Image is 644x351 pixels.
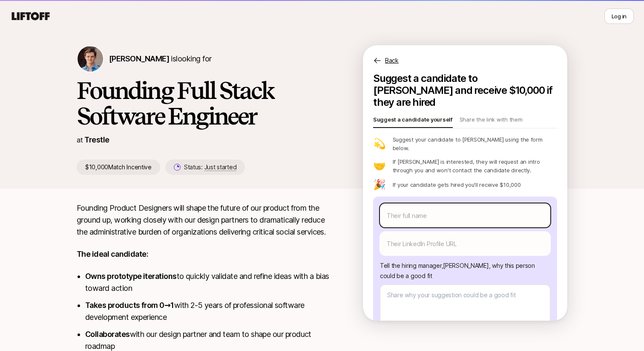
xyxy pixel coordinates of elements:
[373,73,557,108] p: Suggest a candidate to [PERSON_NAME] and receive $10,000 if they are hired
[109,53,211,65] p: is looking for
[460,115,523,127] p: Share the link with them
[109,54,169,63] span: [PERSON_NAME]
[393,180,521,189] p: If your candidate gets hired you'll receive $10,000
[393,135,557,152] p: Suggest your candidate to [PERSON_NAME] using the form below.
[85,299,336,323] li: with 2-5 years of professional software development experience
[85,330,130,339] strong: Collaborates
[85,272,177,281] strong: Owns prototype iterations
[77,202,336,238] p: Founding Product Designers will shape the future of our product from the ground up, working close...
[85,270,336,294] li: to quickly validate and refine ideas with a bias toward action
[385,55,399,66] p: Back
[84,135,109,144] a: Trestle
[604,9,634,24] button: Log in
[184,162,236,172] p: Status:
[77,78,336,129] h1: Founding Full Stack Software Engineer
[373,180,386,190] p: 🎉
[85,301,174,310] strong: Takes products from 0→1
[77,134,83,145] p: at
[373,139,386,149] p: 💫
[373,161,386,171] p: 🤝
[77,249,148,258] strong: The ideal candidate:
[204,163,237,171] span: Just started
[77,160,160,175] p: $10,000 Match Incentive
[393,157,557,174] p: If [PERSON_NAME] is interested, they will request an intro through you and won't contact the cand...
[380,261,550,281] p: Tell the hiring manager, [PERSON_NAME] , why this person could be a good fit
[373,115,453,127] p: Suggest a candidate yourself
[78,46,103,72] img: Francis Barth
